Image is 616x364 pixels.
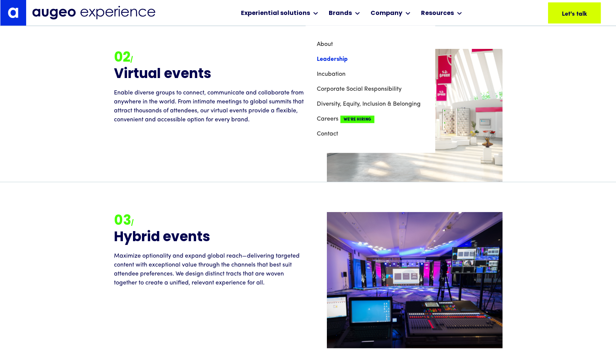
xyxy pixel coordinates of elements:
a: About [317,37,424,52]
a: CareersWe're Hiring [317,112,424,127]
div: Experiential solutions [241,9,310,18]
a: Incubation [317,67,424,82]
a: Contact [317,127,424,141]
img: Augeo's "a" monogram decorative logo in white. [8,7,18,18]
span: We're Hiring [340,116,374,123]
div: Brands [329,9,352,18]
div: Resources [421,9,454,18]
a: Diversity, Equity, Inclusion & Belonging [317,97,424,112]
div: Company [371,9,402,18]
a: Leadership [317,52,424,67]
nav: Company [306,26,435,153]
img: Augeo Experience business unit full logo in midnight blue. [32,6,155,20]
a: Let's talk [548,3,601,24]
a: Corporate Social Responsibility [317,82,424,97]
